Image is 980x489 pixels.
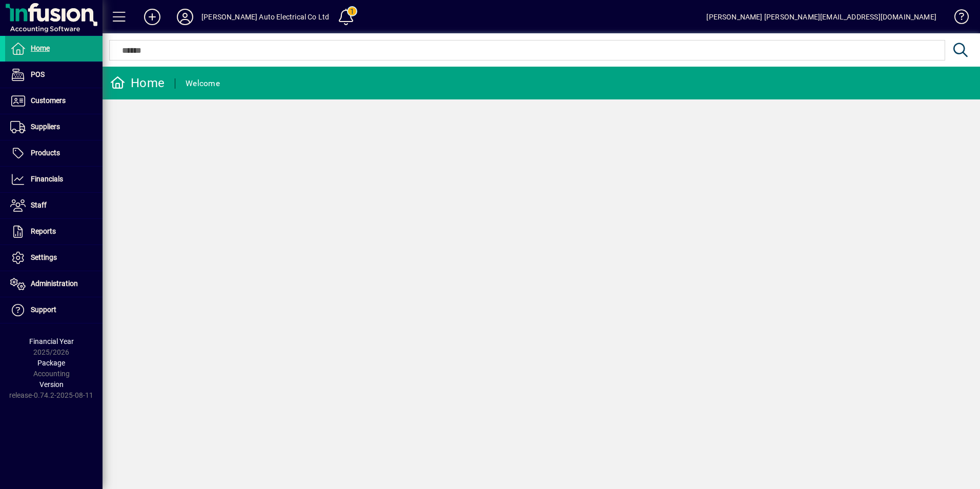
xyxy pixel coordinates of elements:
[706,9,936,25] div: [PERSON_NAME] [PERSON_NAME][EMAIL_ADDRESS][DOMAIN_NAME]
[5,62,103,88] a: POS
[947,2,967,35] a: Knowledge Base
[31,70,45,78] span: POS
[5,140,103,166] a: Products
[31,44,50,52] span: Home
[5,245,103,271] a: Settings
[5,88,103,114] a: Customers
[29,337,74,345] span: Financial Year
[31,96,66,105] span: Customers
[5,114,103,140] a: Suppliers
[31,227,56,235] span: Reports
[37,359,65,367] span: Package
[31,201,47,209] span: Staff
[31,279,78,288] span: Administration
[201,9,329,25] div: [PERSON_NAME] Auto Electrical Co Ltd
[31,175,63,183] span: Financials
[5,167,103,192] a: Financials
[110,75,165,91] div: Home
[5,219,103,244] a: Reports
[31,149,60,157] span: Products
[169,8,201,26] button: Profile
[39,380,64,389] span: Version
[31,123,60,131] span: Suppliers
[5,297,103,323] a: Support
[5,193,103,218] a: Staff
[5,271,103,297] a: Administration
[31,253,57,261] span: Settings
[136,8,169,26] button: Add
[31,305,56,314] span: Support
[186,75,220,92] div: Welcome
